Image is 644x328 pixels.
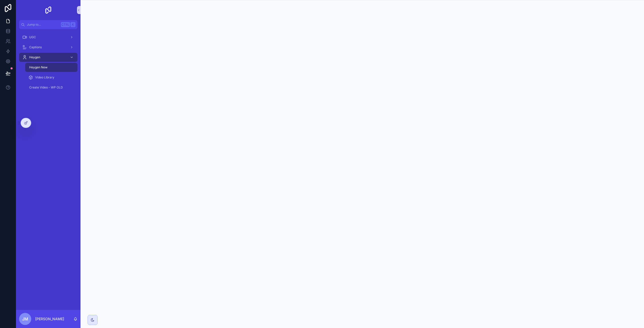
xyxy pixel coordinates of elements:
a: Create Video - WP OLD [25,83,77,92]
span: JM [22,316,28,322]
div: scrollable content [16,29,80,99]
a: Heygen New [25,63,77,72]
a: Video Library [25,73,77,82]
span: Captions [29,45,42,49]
span: Ctrl [61,22,70,27]
img: App logo [44,6,52,14]
span: Heygen New [29,65,48,69]
a: Captions [19,43,77,52]
span: UGC [29,35,36,39]
a: UGC [19,33,77,42]
button: Jump to...CtrlK [19,20,77,29]
p: [PERSON_NAME] [35,316,64,321]
a: Heygen [19,53,77,62]
span: Video Library [35,75,54,79]
span: Jump to... [27,23,59,27]
span: Heygen [29,55,40,59]
span: K [71,23,75,27]
span: Create Video - WP OLD [29,85,63,89]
